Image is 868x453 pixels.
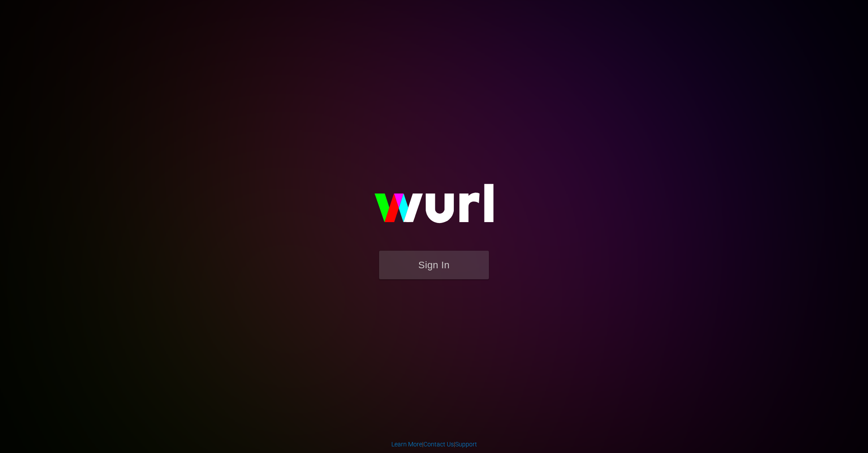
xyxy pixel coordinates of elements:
img: wurl-logo-on-black-223613ac3d8ba8fe6dc639794a292ebdb59501304c7dfd60c99c58986ef67473.svg [346,165,522,250]
div: | | [391,440,477,449]
a: Learn More [391,441,422,448]
a: Support [455,441,477,448]
button: Sign In [379,251,489,279]
a: Contact Us [423,441,454,448]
